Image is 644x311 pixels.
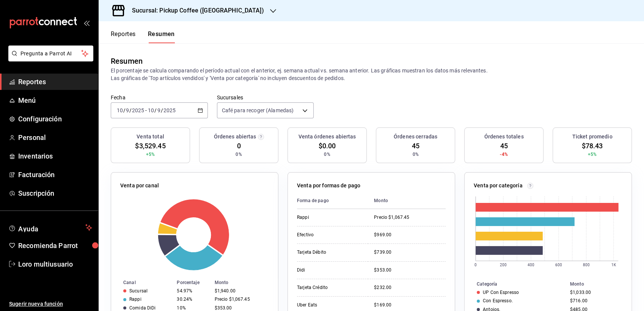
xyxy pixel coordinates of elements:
[132,107,145,113] input: ----
[111,55,143,67] div: Resumen
[18,242,78,250] font: Recomienda Parrot
[111,30,136,38] font: Reportes
[148,30,175,43] button: Resumen
[555,263,562,267] text: 600
[374,302,446,308] div: $169.00
[212,278,278,287] th: Monto
[177,305,208,311] div: 10%
[588,151,597,158] span: +5%
[297,182,360,190] p: Venta por formas de pago
[129,297,141,302] div: Rappi
[215,297,266,302] div: Precio $1,067.45
[484,133,524,141] h3: Órdenes totales
[465,280,567,288] th: Categoría
[570,290,619,295] div: $1,033.00
[474,263,477,267] text: 0
[161,107,163,113] span: /
[116,107,123,113] input: --
[374,267,446,273] div: $353.00
[500,141,507,151] span: 45
[18,152,53,160] font: Inventarios
[145,107,147,113] span: -
[129,288,148,294] div: Sucursal
[217,95,314,100] label: Sucursales
[9,301,63,307] font: Sugerir nueva función
[135,141,165,151] span: $3,529.45
[111,67,632,82] p: El porcentaje se calcula comparando el período actual con el anterior, ej. semana actual vs. sema...
[474,182,523,190] p: Venta por categoría
[324,151,330,158] span: 0%
[148,107,154,113] input: --
[582,141,603,151] span: $78.43
[111,278,174,287] th: Canal
[297,193,368,209] th: Forma de pago
[177,297,208,302] div: 30.24%
[111,30,175,43] div: Pestañas de navegación
[368,193,446,209] th: Monto
[528,263,534,267] text: 400
[177,288,208,294] div: 54.97%
[154,107,157,113] span: /
[129,107,132,113] span: /
[374,232,446,238] div: $969.00
[137,133,164,141] h3: Venta total
[18,171,55,179] font: Facturación
[500,151,507,158] span: -4%
[18,260,73,268] font: Loro multiusuario
[483,290,519,295] div: UP Con Espresso
[5,55,93,63] a: Pregunta a Parrot AI
[412,151,418,158] span: 0%
[20,50,82,58] span: Pregunta a Parrot AI
[611,263,616,267] text: 1K
[297,284,362,291] div: Tarjeta Crédito
[412,141,419,151] span: 45
[374,284,446,291] div: $232.00
[129,305,156,311] div: Comida DiDi
[374,249,446,256] div: $739.00
[120,182,159,190] p: Venta por canal
[297,302,362,308] div: Uber Eats
[123,107,126,113] span: /
[18,78,46,86] font: Reportes
[8,46,93,61] button: Pregunta a Parrot AI
[483,298,513,303] div: Con Espresso.
[572,133,613,141] h3: Ticket promedio
[126,6,264,15] h3: Sucursal: Pickup Coffee ([GEOGRAPHIC_DATA])
[237,141,240,151] span: 0
[83,20,90,26] button: open_drawer_menu
[374,214,446,221] div: Precio $1,067.45
[297,267,362,273] div: Didi
[146,151,155,158] span: +5%
[570,298,619,303] div: $716.00
[18,223,82,232] span: Ayuda
[236,151,242,158] span: 0%
[567,280,631,288] th: Monto
[157,107,161,113] input: --
[18,189,54,197] font: Suscripción
[18,115,62,123] font: Configuración
[222,107,294,114] span: Café para recoger (Alamedas)
[111,95,208,100] label: Fecha
[298,133,356,141] h3: Venta órdenes abiertas
[18,96,36,104] font: Menú
[297,214,362,221] div: Rappi
[297,232,362,238] div: Efectivo
[174,278,211,287] th: Porcentaje
[215,305,266,311] div: $353.00
[394,133,437,141] h3: Órdenes cerradas
[126,107,129,113] input: --
[583,263,590,267] text: 800
[297,249,362,256] div: Tarjeta Débito
[500,263,507,267] text: 200
[163,107,176,113] input: ----
[215,288,266,294] div: $1,940.00
[18,134,46,141] font: Personal
[319,141,336,151] span: $0.00
[214,133,256,141] h3: Órdenes abiertas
